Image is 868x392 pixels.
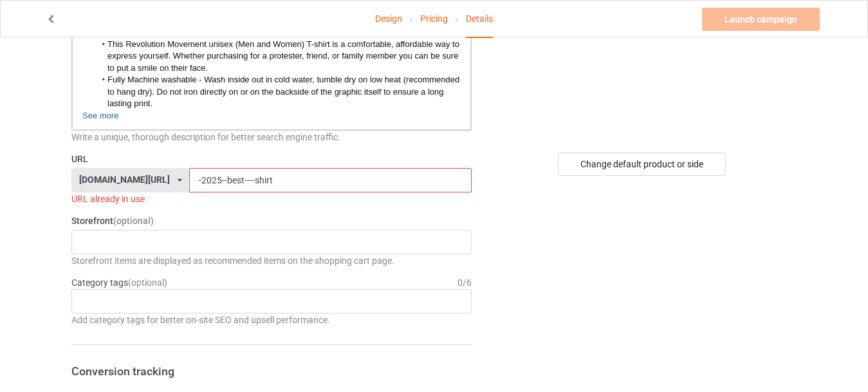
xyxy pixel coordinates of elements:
span: See more [82,111,118,120]
div: 0 / 6 [457,276,472,289]
div: URL already in use [71,192,472,205]
div: Details [466,1,493,38]
label: URL [71,153,472,165]
a: Design [375,1,402,37]
span: (optional) [113,216,154,226]
label: Category tags [71,276,167,289]
div: [DOMAIN_NAME][URL] [79,175,170,184]
div: Storefront items are displayed as recommended items on the shopping cart page. [71,254,472,267]
span: Fully Machine washable - Wash inside out in cold water, tumble dry on low heat (recommended to ha... [107,75,462,108]
div: Change default product or side [558,153,726,176]
div: Add category tags for better on-site SEO and upsell performance. [71,313,472,326]
div: Write a unique, thorough description for better search engine traffic. [71,131,472,144]
label: Storefront [71,214,472,227]
span: This Revolution Movement unisex (Men and Women) T-shirt is a comfortable, affordable way to expre... [107,39,462,73]
a: Pricing [420,1,448,37]
h3: Conversion tracking [71,364,472,378]
span: (optional) [128,277,167,288]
